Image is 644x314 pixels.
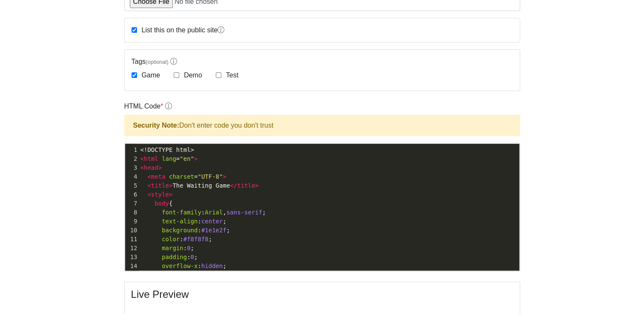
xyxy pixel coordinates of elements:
[197,173,223,180] span: "UTF-8"
[230,182,237,189] span: </
[151,191,169,198] span: style
[140,173,226,180] span: =
[146,59,168,65] span: (optional)
[132,57,513,67] label: Tags
[140,155,198,162] span: =
[255,182,258,189] span: >
[125,199,139,208] div: 7
[125,253,139,262] div: 13
[140,155,144,162] span: <
[140,227,230,234] span: : ;
[140,164,144,171] span: <
[187,245,190,251] span: 0
[205,209,223,216] span: Arial
[125,172,139,181] div: 4
[162,155,176,162] span: lang
[124,115,520,136] div: Don't enter code you don't trust
[131,288,513,301] h4: Live Preview
[191,254,194,260] span: 0
[125,154,139,163] div: 2
[180,155,194,162] span: "en"
[201,263,223,269] span: hidden
[125,163,139,172] div: 3
[201,227,226,234] span: #1e1e2f
[125,235,139,244] div: 11
[140,209,266,216] span: : , ;
[226,209,262,216] span: sans-serif
[140,218,226,225] span: : ;
[125,181,139,190] div: 5
[162,209,201,216] span: font-family
[194,155,197,162] span: >
[144,155,158,162] span: html
[125,244,139,253] div: 12
[162,236,180,243] span: color
[125,262,139,271] div: 14
[140,146,194,153] span: <!DOCTYPE html>
[182,70,202,80] label: Demo
[140,182,259,189] span: The Waiting Game
[151,173,166,180] span: meta
[147,182,151,189] span: <
[169,173,194,180] span: charset
[140,263,226,269] span: : ;
[125,208,139,217] div: 8
[158,164,162,171] span: >
[140,25,225,35] label: List this on the public site
[125,226,139,235] div: 10
[147,191,151,198] span: <
[162,218,197,225] span: text-align
[140,70,160,80] label: Game
[162,263,197,269] span: overflow-x
[124,101,172,111] label: HTML Code
[147,173,151,180] span: <
[201,218,223,225] span: center
[133,122,179,129] strong: Security Note:
[125,190,139,199] div: 6
[162,227,197,234] span: background
[155,200,169,207] span: body
[125,146,139,154] div: 1
[125,217,139,226] div: 9
[237,182,255,189] span: title
[140,245,195,251] span: : ;
[169,182,172,189] span: >
[223,173,226,180] span: >
[151,182,169,189] span: title
[162,254,187,260] span: padding
[140,236,212,243] span: : ;
[162,245,183,251] span: margin
[140,254,198,260] span: : ;
[169,191,172,198] span: >
[183,236,209,243] span: #f8f8f8
[144,164,158,171] span: head
[224,70,238,80] label: Test
[140,200,173,207] span: {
